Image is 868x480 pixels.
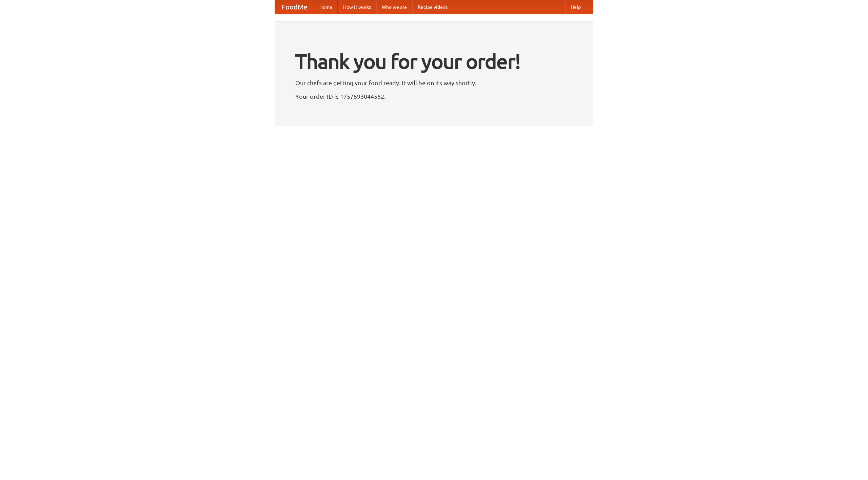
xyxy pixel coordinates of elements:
a: Help [565,0,586,14]
a: How it works [338,0,376,14]
a: FoodMe [275,0,314,14]
a: Recipe videos [412,0,453,14]
a: Home [314,0,338,14]
p: Your order ID is 1757593044552. [295,91,573,101]
h1: Thank you for your order! [295,45,573,78]
p: Our chefs are getting your food ready. It will be on its way shortly. [295,78,573,88]
a: Who we are [376,0,412,14]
